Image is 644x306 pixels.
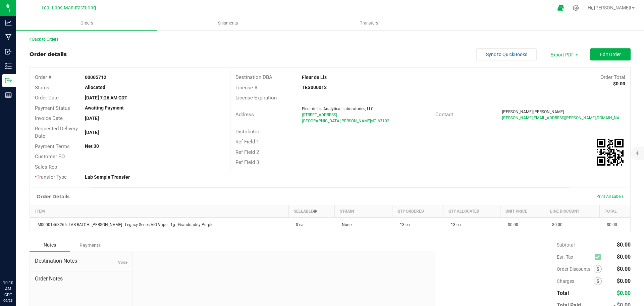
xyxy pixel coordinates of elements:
[557,278,594,284] span: Charges
[447,222,461,227] span: 13 ea
[392,205,443,217] th: Qty Ordered
[299,16,440,30] a: Transfers
[7,252,27,272] iframe: Resource center
[235,85,257,91] span: License #
[35,275,127,283] span: Order Notes
[16,16,157,30] a: Orders
[597,139,624,166] img: Scan me!
[41,5,96,11] span: Teal Labs Manufacturing
[435,112,453,118] span: Contact
[235,129,259,135] span: Distributor
[85,116,99,121] strong: [DATE]
[35,257,127,265] span: Destination Notes
[30,50,67,58] div: Order details
[34,222,213,227] span: M00001463265: LAB BATCH: [PERSON_NAME] - Legacy Series AIO Vape - 1g - Granddaddy Purple
[37,194,69,199] h1: Order Details
[235,139,259,145] span: Ref Field 1
[572,5,580,11] div: Manage settings
[545,205,599,217] th: Line Discount
[5,48,12,55] inline-svg: Inbound
[617,266,631,272] span: $0.00
[5,77,12,84] inline-svg: Outbound
[85,75,106,80] strong: 00005712
[557,266,594,272] span: Order Discounts
[235,159,259,165] span: Ref Field 3
[30,205,289,217] th: Item
[502,116,626,120] span: [PERSON_NAME][EMAIL_ADDRESS][PERSON_NAME][DOMAIN_NAME]
[588,5,631,10] span: Hi, [PERSON_NAME]!
[502,110,533,114] span: [PERSON_NAME]
[557,242,575,248] span: Subtotal
[71,20,102,26] span: Orders
[35,154,65,160] span: Customer PO
[70,239,110,251] div: Payments
[85,95,127,100] strong: [DATE] 7:26 AM CDT
[5,34,12,41] inline-svg: Manufacturing
[443,205,500,217] th: Qty Allocated
[302,75,327,80] strong: Fleur de Lis
[557,254,592,260] span: Est. Tax
[3,298,13,303] p: 09/23
[5,63,12,70] inline-svg: Inventory
[20,251,28,259] iframe: Resource center unread badge
[351,20,387,26] span: Transfers
[617,290,631,296] span: $0.00
[35,164,57,170] span: Sales Rep
[500,205,545,217] th: Unit Price
[370,119,370,123] span: ,
[85,130,99,135] strong: [DATE]
[617,242,631,248] span: $0.00
[35,174,67,180] span: Transfer Type
[85,85,105,90] strong: Allocated
[3,280,13,298] p: 10:10 AM CDT
[30,37,58,42] a: Back to Orders
[549,222,562,227] span: $0.00
[235,74,272,80] span: Destination DBA
[596,194,624,199] span: Print All Labels
[370,119,376,123] span: MO
[599,205,630,217] th: Total
[5,19,12,26] inline-svg: Analytics
[235,149,259,155] span: Ref Field 2
[476,48,537,60] button: Sync to QuickBooks
[553,1,568,14] span: Open Ecommerce Menu
[85,143,99,149] strong: Net 30
[35,105,70,111] span: Payment Status
[595,252,604,261] span: Calculate excise tax
[396,222,410,227] span: 13 ea
[613,81,625,86] strong: $0.00
[235,95,277,101] span: License Expiration
[35,74,51,80] span: Order #
[302,119,371,123] span: [GEOGRAPHIC_DATA][PERSON_NAME]
[117,260,127,265] span: None
[557,290,569,296] span: Total
[235,112,254,118] span: Address
[35,115,63,121] span: Invoice Date
[30,239,70,252] div: Notes
[35,126,78,139] span: Requested Delivery Date
[35,85,49,91] span: Status
[35,143,70,149] span: Payment Terms
[85,105,124,111] strong: Awaiting Payment
[617,254,631,260] span: $0.00
[486,52,527,57] span: Sync to QuickBooks
[302,106,374,111] span: Fleur de Lis Analytical Laboratories, LLC
[338,222,352,227] span: None
[504,222,518,227] span: $0.00
[533,110,564,114] span: [PERSON_NAME]
[600,74,625,80] span: Order Total
[288,205,334,217] th: Sellable
[292,222,304,227] span: 0 ea
[378,119,389,123] span: 63102
[617,278,631,284] span: $0.00
[603,222,617,227] span: $0.00
[5,92,12,98] inline-svg: Reports
[157,16,299,30] a: Shipments
[302,85,327,90] strong: TES000012
[597,139,624,166] qrcode: 00005712
[85,174,130,180] strong: Lab Sample Transfer
[600,52,621,57] span: Edit Order
[35,95,59,101] span: Order Date
[543,48,584,60] li: Export PDF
